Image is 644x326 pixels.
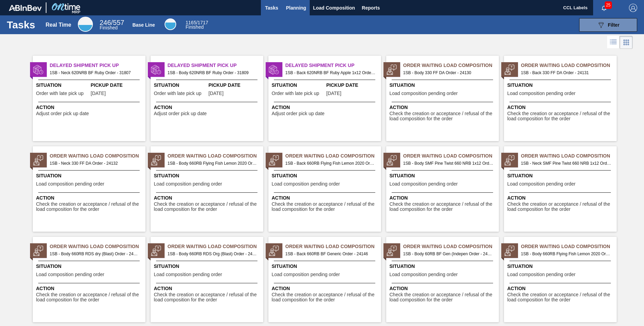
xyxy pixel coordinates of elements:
[78,17,93,32] div: Real Time
[33,155,43,165] img: status
[286,4,306,12] span: Planning
[50,243,145,250] span: Order Waiting Load Composition
[168,69,258,77] span: 1SB - Body 620NRB BF Ruby Order - 31809
[151,65,161,75] img: status
[154,172,262,179] span: Situation
[100,19,111,26] span: 246
[272,181,340,187] span: Load composition pending order
[186,21,208,29] div: Base Line
[36,111,89,116] span: Adjust order pick up date
[390,82,497,89] span: Situation
[100,25,118,30] span: Finished
[151,246,161,256] img: status
[154,111,207,116] span: Adjust order pick up date
[620,36,633,49] div: Card Vision
[154,285,262,292] span: Action
[165,18,176,30] div: Base Line
[403,152,499,160] span: Order Waiting Load Composition
[387,65,397,75] img: status
[50,160,140,167] span: 1SB - Neck 330 FF DA Order - 24132
[390,202,497,212] span: Check the creation or acceptance / refusal of the load composition for the order
[285,62,381,69] span: Delayed Shipment Pick Up
[168,152,263,160] span: Order Waiting Load Composition
[100,19,124,26] span: / 557
[390,181,458,187] span: Load composition pending order
[593,3,615,13] button: Notifications
[504,65,515,75] img: status
[272,285,379,292] span: Action
[209,91,224,96] span: 09/17/2025
[151,155,161,165] img: status
[285,160,376,167] span: 1SB - Back 660RB Flying Fish Lemon 2020 Order - 24138
[272,91,319,96] span: Order with late pick up
[33,246,43,256] img: status
[507,104,615,111] span: Action
[607,36,620,49] div: List Vision
[362,4,380,12] span: Reports
[521,243,617,250] span: Order Waiting Load Composition
[285,250,376,258] span: 1SB - Back 660RB BF Generic Order - 24146
[272,172,379,179] span: Situation
[608,22,619,28] span: Filter
[269,155,279,165] img: status
[272,111,325,116] span: Adjust order pick up date
[36,104,144,111] span: Action
[33,65,43,75] img: status
[154,82,207,89] span: Situation
[272,292,379,303] span: Check the creation or acceptance / refusal of the load composition for the order
[168,250,258,258] span: 1SB - Body 660RB RDS Org (Blast) Order - 24144
[629,4,637,12] img: Logout
[269,65,279,75] img: status
[100,20,124,30] div: Real Time
[45,22,71,28] div: Real Time
[403,62,499,69] span: Order Waiting Load Composition
[272,82,325,89] span: Situation
[154,292,262,303] span: Check the creation or acceptance / refusal of the load composition for the order
[36,263,144,270] span: Situation
[403,243,499,250] span: Order Waiting Load Composition
[387,155,397,165] img: status
[91,91,106,96] span: 09/17/2025
[154,194,262,202] span: Action
[36,285,144,292] span: Action
[168,62,263,69] span: Delayed Shipment Pick Up
[521,69,611,77] span: 1SB - Back 330 FF DA Order - 24131
[390,263,497,270] span: Situation
[7,21,37,29] h1: Tasks
[50,62,145,69] span: Delayed Shipment Pick Up
[390,172,497,179] span: Situation
[209,82,262,89] span: Pickup Date
[272,263,379,270] span: Situation
[387,246,397,256] img: status
[326,82,379,89] span: Pickup Date
[403,69,493,77] span: 1SB - Body 330 FF DA Order - 24130
[507,272,576,277] span: Load composition pending order
[9,5,42,11] img: TNhmsLtSVTkK8tSr43FrP2fwEKptu5GPRR3wAAAABJRU5ErkJggg==
[326,91,341,96] span: 09/17/2025
[186,20,208,25] span: / 1717
[285,69,376,77] span: 1SB - Back 620NRB BF Ruby Apple 1x12 Order - 31808
[390,272,458,277] span: Load composition pending order
[507,263,615,270] span: Situation
[507,181,576,187] span: Load composition pending order
[154,181,222,187] span: Load composition pending order
[50,69,140,77] span: 1SB - Neck 620NRB BF Ruby Order - 31807
[507,194,615,202] span: Action
[390,292,497,303] span: Check the creation or acceptance / refusal of the load composition for the order
[521,152,617,160] span: Order Waiting Load Composition
[154,91,201,96] span: Order with late pick up
[403,160,493,167] span: 1SB - Body SMF Pine Twist 660 NRB 1x12 Order - 24139
[272,104,379,111] span: Action
[154,104,262,111] span: Action
[36,181,104,187] span: Load composition pending order
[507,111,615,122] span: Check the creation or acceptance / refusal of the load composition for the order
[36,82,89,89] span: Situation
[36,272,104,277] span: Load composition pending order
[264,4,279,12] span: Tasks
[390,111,497,122] span: Check the creation or acceptance / refusal of the load composition for the order
[50,250,140,258] span: 1SB - Body 660RB RDS dry (Blast) Order - 24142
[186,20,196,25] span: 1165
[507,202,615,212] span: Check the creation or acceptance / refusal of the load composition for the order
[91,82,144,89] span: Pickup Date
[313,4,355,12] span: Load Composition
